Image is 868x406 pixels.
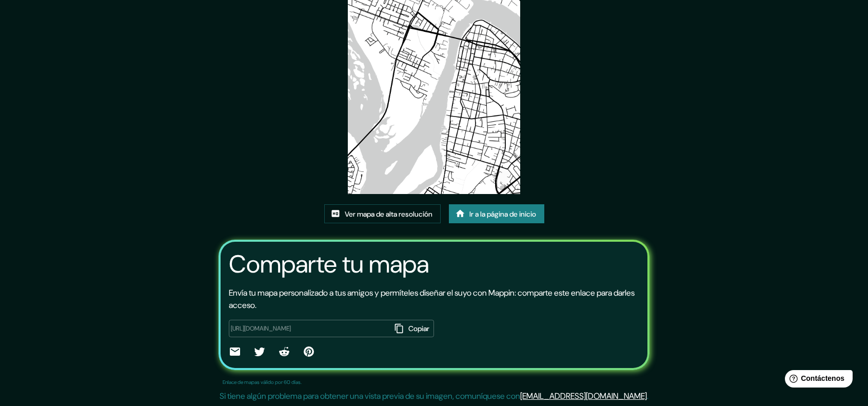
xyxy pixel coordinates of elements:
a: [EMAIL_ADDRESS][DOMAIN_NAME] [520,391,647,401]
font: Copiar [408,324,429,334]
font: Envía tu mapa personalizado a tus amigos y permíteles diseñar el suyo con Mappin: comparte este e... [229,287,635,311]
font: Ver mapa de alta resolución [345,209,432,219]
font: Ir a la página de inicio [469,209,536,219]
button: Copiar [391,320,434,337]
font: . [647,391,648,401]
font: Si tiene algún problema para obtener una vista previa de su imagen, comuníquese con [220,391,520,401]
font: Enlace de mapas válido por 60 días. [223,379,302,385]
iframe: Lanzador de widgets de ayuda [777,366,857,395]
font: Comparte tu mapa [229,248,429,280]
a: Ir a la página de inicio [449,204,544,224]
a: Ver mapa de alta resolución [324,204,441,224]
